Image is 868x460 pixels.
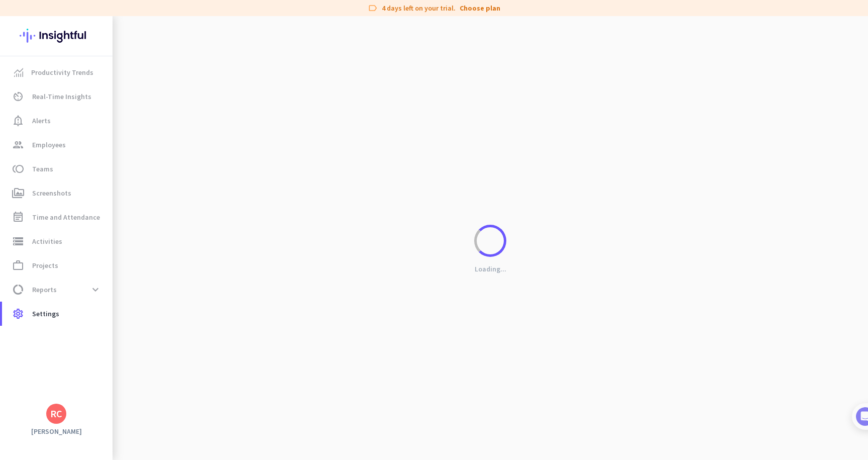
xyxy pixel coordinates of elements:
span: Reports [32,284,57,296]
i: group [12,139,24,151]
span: Real-Time Insights [32,90,91,103]
i: storage [12,235,24,247]
div: 🎊 Welcome to Insightful! 🎊 [14,39,187,75]
a: perm_mediaScreenshots [2,181,113,205]
h1: Tasks [85,5,118,22]
button: Tasks [151,314,201,354]
div: [PERSON_NAME] from Insightful [56,108,165,118]
p: 4 steps [10,132,36,143]
span: Home [15,339,35,346]
i: notification_important [12,115,24,127]
button: Mark as completed [39,283,116,293]
a: menu-itemProductivity Trends [2,60,113,84]
i: work_outline [12,259,24,271]
span: Activities [32,235,62,247]
a: data_usageReportsexpand_more [2,278,113,302]
i: data_usage [12,284,24,296]
span: Alerts [32,115,51,127]
span: Messages [58,339,93,346]
button: Help [100,314,151,354]
i: settings [12,308,24,320]
p: About 10 minutes [128,132,191,143]
a: tollTeams [2,157,113,181]
div: Show me how [39,234,175,262]
div: Add employees [39,175,170,185]
a: groupEmployees [2,133,113,157]
span: Screenshots [32,187,71,199]
div: 1Add employees [19,171,182,188]
i: event_note [12,211,24,223]
div: RC [50,409,62,419]
i: perm_media [12,187,24,199]
a: storageActivities [2,229,113,253]
a: work_outlineProjects [2,253,113,278]
div: Close [176,4,194,22]
i: toll [12,163,24,175]
img: Profile image for Tamara [36,105,52,121]
span: Time and Attendance [32,211,100,223]
span: Projects [32,259,58,271]
button: Messages [50,314,100,354]
button: expand_more [86,281,104,299]
span: Tasks [165,339,186,346]
p: Loading... [475,264,506,273]
a: event_noteTime and Attendance [2,205,113,229]
span: Settings [32,308,59,320]
img: menu-item [14,68,23,77]
a: Show me how [39,242,110,262]
img: Insightful logo [20,16,93,55]
span: Productivity Trends [31,66,93,78]
span: Teams [32,163,53,175]
a: Choose plan [460,3,500,13]
i: label [368,3,378,13]
div: It's time to add your employees! This is crucial since Insightful will start collecting their act... [39,192,175,234]
a: notification_importantAlerts [2,109,113,133]
span: Employees [32,139,66,151]
a: settingsSettings [2,302,113,326]
span: Help [118,339,134,346]
i: av_timer [12,90,24,103]
div: You're just a few steps away from completing the essential app setup [14,75,187,99]
a: av_timerReal-Time Insights [2,84,113,109]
